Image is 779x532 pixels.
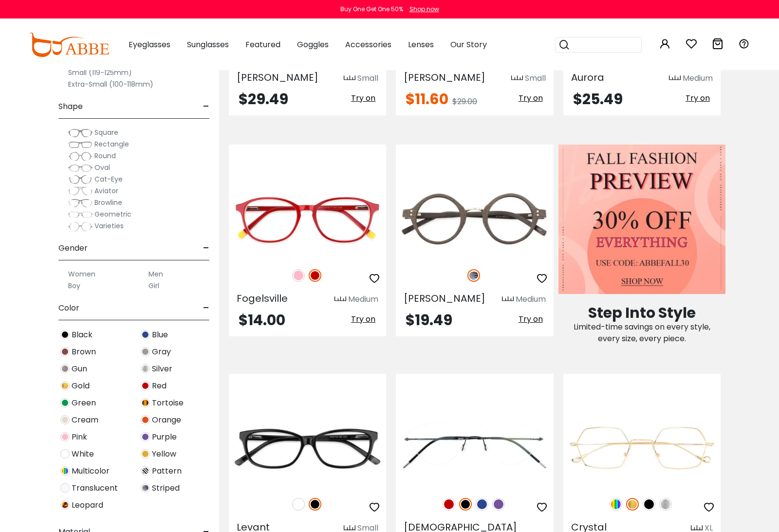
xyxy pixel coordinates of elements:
span: Striped [152,482,180,494]
span: Goggles [297,39,329,50]
span: Step Into Style [588,302,696,323]
img: Red Fogelsville - Acetate ,Universal Bridge Fit [229,180,386,258]
img: Red [443,498,455,511]
img: Multicolor [60,466,70,476]
div: Buy One Get One 50% [340,5,403,14]
span: Shape [58,95,83,118]
img: Browline.png [68,198,93,208]
span: Try on [519,92,543,104]
img: Black [459,498,472,511]
label: Small (119-125mm) [68,67,132,78]
button: Try on [683,92,713,105]
img: Black [309,498,321,511]
img: Red [141,381,150,390]
span: Try on [351,313,375,325]
img: Oval.png [68,163,93,173]
span: - [203,95,209,118]
span: Geometric [94,209,131,219]
span: Accessories [345,39,391,50]
img: Pattern [141,466,150,476]
span: Gun [72,363,87,375]
img: Gray [141,347,150,356]
div: Medium [348,294,378,305]
img: Black Levant - Acetate ,Universal Bridge Fit [229,409,386,488]
img: Green [60,398,70,407]
span: $11.60 [406,89,448,110]
div: Medium [516,294,546,305]
span: Pink [72,431,87,443]
img: Brown [60,347,70,356]
span: Sunglasses [187,39,229,50]
span: Oval [94,163,110,172]
img: size ruler [669,75,681,82]
span: Aurora [571,71,604,84]
img: Cat-Eye.png [68,175,93,184]
img: Blue [476,498,488,511]
img: Purple [492,498,505,511]
img: Round.png [68,151,93,161]
img: Geometric.png [68,210,93,220]
img: Silver [141,364,150,373]
img: Gold Crystal - Metal ,Adjust Nose Pads [563,409,721,488]
span: Rectangle [94,139,129,149]
span: Fogelsville [237,292,288,305]
img: Pink [292,269,305,282]
img: White [292,498,305,511]
span: $29.00 [452,96,477,107]
span: Black [72,329,93,341]
label: Women [68,268,95,280]
span: Round [94,151,116,161]
span: Red [152,380,167,392]
img: Black Huguenot - Metal ,Adjust Nose Pads [396,409,553,488]
div: Small [357,73,378,84]
span: Gold [72,380,90,392]
button: Try on [348,92,378,105]
img: Leopard [60,500,70,510]
span: Pattern [152,465,182,477]
span: Eyeglasses [129,39,170,50]
div: Medium [683,73,713,84]
img: Blue [141,330,150,339]
span: Our Story [450,39,487,50]
span: Square [94,128,118,137]
img: size ruler [344,75,355,82]
span: Aviator [94,186,118,196]
span: - [203,296,209,320]
span: Yellow [152,448,176,460]
img: Orange [141,415,150,424]
img: Fall Fashion Sale [558,145,725,294]
img: Translucent [60,483,70,493]
img: Cream [60,415,70,424]
label: Boy [68,280,80,292]
span: Limited-time savings on every style, every size, every piece. [574,321,710,344]
span: Try on [351,92,375,104]
button: Try on [516,313,546,326]
span: Varieties [94,221,124,231]
img: Black [60,330,70,339]
span: Lenses [408,39,434,50]
div: Small [525,73,546,84]
img: Tortoise [141,398,150,407]
img: Purple [141,432,150,441]
span: - [203,237,209,260]
img: White [60,449,70,459]
img: Multicolor [610,498,622,511]
label: Girl [148,280,159,292]
img: Striped [141,483,150,493]
span: White [72,448,94,460]
span: Blue [152,329,168,341]
span: Cat-Eye [94,174,123,184]
span: Orange [152,414,181,426]
img: Striped [467,269,480,282]
img: Red [309,269,321,282]
img: Gold [626,498,639,511]
span: Leopard [72,499,103,511]
span: [PERSON_NAME] [404,71,485,84]
span: Translucent [72,482,118,494]
a: Shop now [405,5,439,13]
img: Striped Piggott - Acetate ,Universal Bridge Fit [396,180,553,258]
span: $25.49 [573,89,623,110]
span: [PERSON_NAME] [237,71,318,84]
